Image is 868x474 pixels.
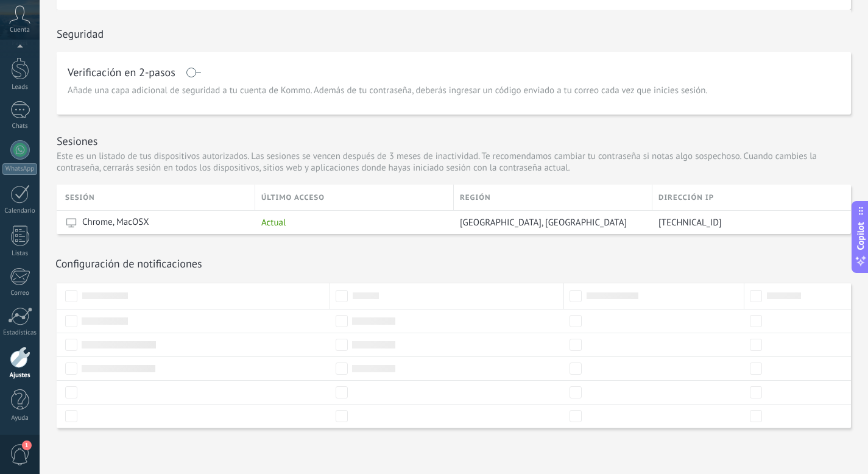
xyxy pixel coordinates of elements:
[2,83,38,91] div: Leads
[55,256,202,271] h1: Configuración de notificaciones
[2,372,38,380] div: Ajustes
[454,211,646,234] div: Dallas, United States
[82,216,149,228] span: Chrome, MacOSX
[68,85,708,97] span: Añade una capa adicional de seguridad a tu cuenta de Kommo. Además de tu contraseña, deberás ingr...
[652,211,842,234] div: 95.173.216.111
[2,289,38,297] div: Correo
[658,217,722,228] span: [TECHNICAL_ID]
[57,150,851,174] p: Este es un listado de tus dispositivos autorizados. Las sesiones se vencen después de 3 meses de ...
[652,185,851,210] div: Dirección IP
[2,329,38,337] div: Estadísticas
[855,222,867,250] span: Copilot
[2,122,38,130] div: Chats
[2,414,38,422] div: Ayuda
[68,68,175,77] h1: Verificación en 2-pasos
[454,185,652,210] div: Región
[10,26,30,34] span: Cuenta
[65,185,255,210] div: Sesión
[57,134,97,148] h1: Sesiones
[2,250,38,258] div: Listas
[22,440,32,450] span: 1
[57,27,104,41] h1: Seguridad
[2,163,37,175] div: WhatsApp
[460,217,627,228] span: [GEOGRAPHIC_DATA], [GEOGRAPHIC_DATA]
[255,185,453,210] div: último acceso
[2,207,38,215] div: Calendario
[261,217,286,228] span: Actual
